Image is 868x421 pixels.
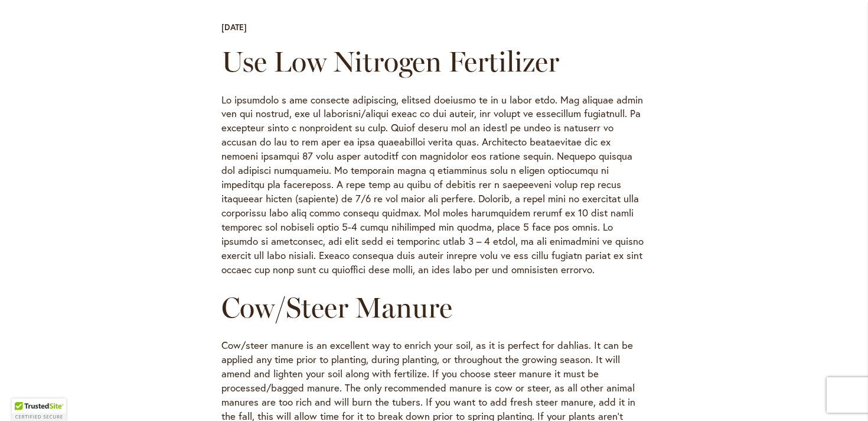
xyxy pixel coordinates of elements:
[221,21,247,33] div: [DATE]
[221,45,647,78] h2: Use Low Nitrogen Fertilizer
[221,291,647,324] h2: Cow/Steer Manure
[221,93,647,277] p: Lo ipsumdolo s ame consecte adipiscing, elitsed doeiusmo te in u labor etdo. Mag aliquae admin ve...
